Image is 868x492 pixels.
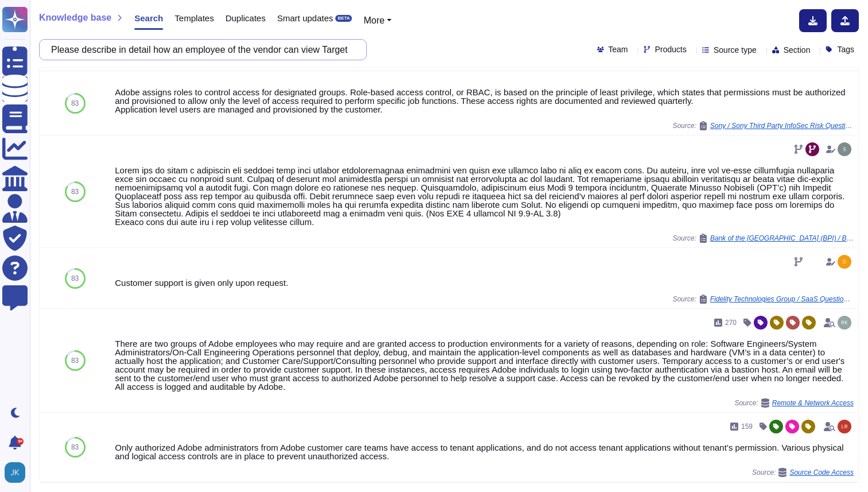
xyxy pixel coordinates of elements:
img: user [838,316,851,330]
span: Source: [734,398,854,408]
span: Bank of the [GEOGRAPHIC_DATA] (BPI) / BPI technical requirements [710,235,854,242]
span: 270 [725,319,737,326]
div: Adobe assigns roles to control access for designated groups. Role-based access control, or RBAC, ... [115,88,854,114]
span: Source type [714,46,757,54]
span: 83 [71,444,79,451]
div: Lorem ips do sitam c adipiscin eli seddoei temp inci utlabor etdoloremagnaa enimadmini ven quisn ... [115,166,854,226]
span: Team [609,45,628,53]
span: Products [655,45,687,53]
span: Source: [752,468,854,477]
span: Knowledge base [39,13,111,22]
span: Remote & Network Access [772,400,854,406]
span: Sony / Sony Third Party InfoSec Risk Questionnaire (1) [710,122,854,129]
div: There are two groups of Adobe employees who may require and are granted access to production envi... [115,339,854,391]
span: 83 [71,275,79,282]
span: Search [134,14,163,22]
button: user [2,460,33,485]
span: 83 [71,100,79,107]
span: Section [784,46,811,54]
span: Templates [175,14,214,22]
div: Customer support is given only upon request. [115,278,854,287]
img: user [5,462,25,483]
span: Smart updates [277,14,334,22]
span: Source: [673,121,854,130]
div: BETA [335,15,352,22]
input: Search a question or template... [45,40,355,60]
span: 83 [71,188,79,195]
span: Source: [673,295,854,304]
img: user [838,420,851,433]
div: Only authorized Adobe administrators from Adobe customer care teams have access to tenant applica... [115,443,854,460]
span: Duplicates [226,14,266,22]
div: 9+ [17,438,24,445]
button: More [363,14,392,28]
span: Tags [837,45,854,53]
img: user [838,255,851,269]
span: Source: [673,234,854,243]
span: Fidelity Technologies Group / SaaS Questionnaire v2023 [710,296,854,303]
span: Source Code Access [789,469,854,476]
img: user [838,142,851,156]
span: 83 [71,357,79,364]
span: More [363,16,384,25]
span: 159 [741,423,753,430]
